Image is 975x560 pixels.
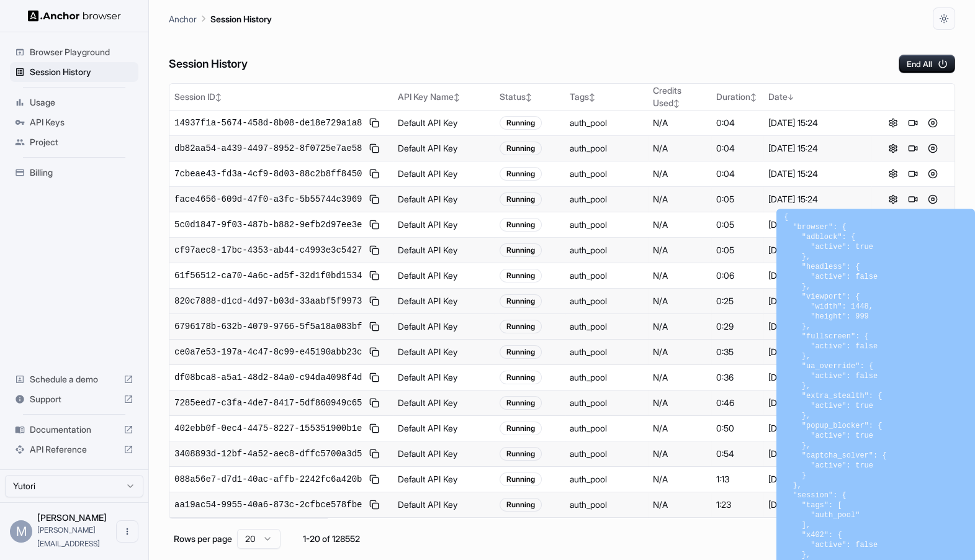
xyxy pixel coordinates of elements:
[37,525,100,548] span: miki@yutori.ai
[570,117,607,129] div: auth_pool
[716,269,758,282] div: 0:06
[10,42,138,62] div: Browser Playground
[393,518,495,543] td: Default API Key
[169,12,272,25] nav: breadcrumb
[526,93,532,102] span: ↕
[788,93,794,102] span: ↓
[500,396,542,410] div: Running
[768,269,867,282] div: [DATE] 15:24
[169,12,197,25] p: Anchor
[768,193,867,205] div: [DATE] 15:24
[116,520,138,543] button: Open menu
[30,116,133,129] span: API Keys
[673,99,680,108] span: ↕
[653,244,707,256] div: N/A
[899,55,955,73] button: End All
[393,441,495,467] td: Default API Key
[174,269,362,282] span: 61f56512-ca70-4a6c-ad5f-32d1f0bd1534
[716,295,758,307] div: 0:25
[653,295,707,307] div: N/A
[30,393,119,405] span: Support
[768,168,867,180] div: [DATE] 15:24
[393,340,495,365] td: Default API Key
[500,447,542,461] div: Running
[10,163,138,183] div: Billing
[716,473,758,485] div: 1:13
[716,371,758,384] div: 0:36
[30,46,133,58] span: Browser Playground
[653,499,707,511] div: N/A
[10,93,138,112] div: Usage
[174,142,362,155] span: db82aa54-a439-4497-8952-8f0725e7ae58
[716,91,758,103] div: Duration
[10,132,138,152] div: Project
[768,499,867,511] div: [DATE] 15:23
[500,192,542,206] div: Running
[500,91,560,103] div: Status
[174,320,362,333] span: 6796178b-632b-4079-9766-5f5a18a083bf
[10,62,138,82] div: Session History
[653,473,707,485] div: N/A
[398,91,490,103] div: API Key Name
[768,448,867,460] div: [DATE] 15:23
[500,167,542,181] div: Running
[30,423,119,436] span: Documentation
[500,243,542,257] div: Running
[174,473,362,485] span: 088a56e7-d7d1-40ac-affb-2242fc6a420b
[768,371,867,384] div: [DATE] 15:24
[393,289,495,314] td: Default API Key
[500,345,542,359] div: Running
[653,320,707,333] div: N/A
[174,448,362,460] span: 3408893d-12bf-4a52-aec8-dffc5700a3d5
[500,320,542,333] div: Running
[393,492,495,518] td: Default API Key
[174,422,362,435] span: 402ebb0f-0ec4-4475-8227-155351900b1e
[500,472,542,486] div: Running
[768,346,867,358] div: [DATE] 15:24
[393,212,495,238] td: Default API Key
[30,373,119,386] span: Schedule a demo
[716,142,758,155] div: 0:04
[653,422,707,435] div: N/A
[570,422,607,435] div: auth_pool
[653,397,707,409] div: N/A
[30,66,133,78] span: Session History
[174,371,362,384] span: df08bca8-a5a1-48d2-84a0-c94da4098f4d
[500,142,542,155] div: Running
[653,193,707,205] div: N/A
[570,320,607,333] div: auth_pool
[174,219,362,231] span: 5c0d1847-9f03-487b-b882-9efb2d97ee3e
[393,314,495,340] td: Default API Key
[10,420,138,440] div: Documentation
[653,117,707,129] div: N/A
[716,499,758,511] div: 1:23
[10,112,138,132] div: API Keys
[10,389,138,409] div: Support
[716,219,758,231] div: 0:05
[570,219,607,231] div: auth_pool
[174,346,362,358] span: ce0a7e53-197a-4c47-8c99-e45190abb23c
[30,96,133,109] span: Usage
[570,499,607,511] div: auth_pool
[174,533,232,545] p: Rows per page
[174,193,362,205] span: face4656-609d-47f0-a3fc-5b55744c3969
[570,448,607,460] div: auth_pool
[500,294,542,308] div: Running
[653,219,707,231] div: N/A
[393,467,495,492] td: Default API Key
[716,422,758,435] div: 0:50
[174,499,362,511] span: aa19ac54-9955-40a6-873c-2cfbce578fbe
[750,93,757,102] span: ↕
[300,533,362,545] div: 1-20 of 128552
[393,187,495,212] td: Default API Key
[215,93,222,102] span: ↕
[570,91,643,103] div: Tags
[768,219,867,231] div: [DATE] 15:24
[500,498,542,512] div: Running
[10,369,138,389] div: Schedule a demo
[768,142,867,155] div: [DATE] 15:24
[716,117,758,129] div: 0:04
[10,520,32,543] div: M
[716,320,758,333] div: 0:29
[570,168,607,180] div: auth_pool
